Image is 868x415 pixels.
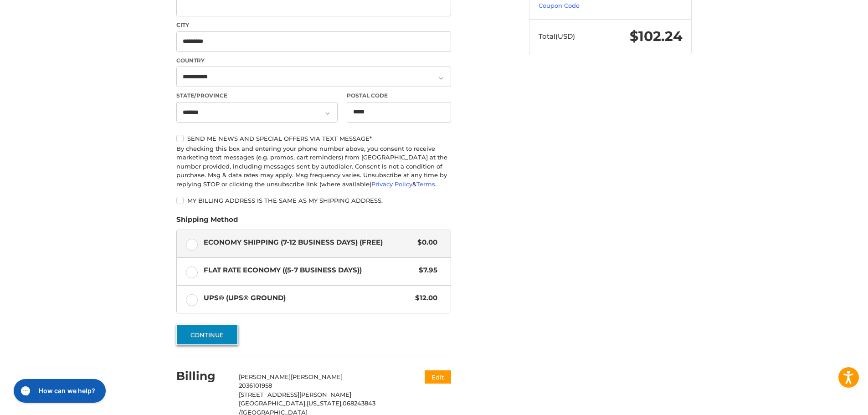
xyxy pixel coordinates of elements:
span: $12.00 [411,293,437,303]
span: [STREET_ADDRESS][PERSON_NAME] [239,391,351,398]
span: $0.00 [413,237,437,248]
span: Total (USD) [539,32,575,41]
label: My billing address is the same as my shipping address. [176,197,451,204]
span: [PERSON_NAME] [239,373,291,380]
div: By checking this box and entering your phone number above, you consent to receive marketing text ... [176,144,451,189]
label: Postal Code [347,92,452,100]
iframe: Gorgias live chat messenger [9,376,108,406]
button: Edit [425,370,451,384]
button: Continue [176,324,238,345]
label: Country [176,56,451,65]
span: [GEOGRAPHIC_DATA], [239,400,307,407]
span: $102.24 [630,28,683,45]
a: Terms [416,180,435,188]
span: Economy Shipping (7-12 Business Days) (Free) [204,237,413,248]
label: State/Province [176,92,338,100]
label: City [176,21,451,29]
span: [US_STATE], [307,400,343,407]
h2: Billing [176,369,230,383]
a: Coupon Code [539,2,580,9]
span: UPS® (UPS® Ground) [204,293,411,303]
legend: Shipping Method [176,215,238,229]
span: 2036101958 [239,382,272,389]
label: Send me news and special offers via text message* [176,135,451,142]
a: Privacy Policy [371,180,412,188]
span: $7.95 [414,265,437,276]
span: [PERSON_NAME] [291,373,343,380]
span: Flat Rate Economy ((5-7 Business Days)) [204,265,415,276]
